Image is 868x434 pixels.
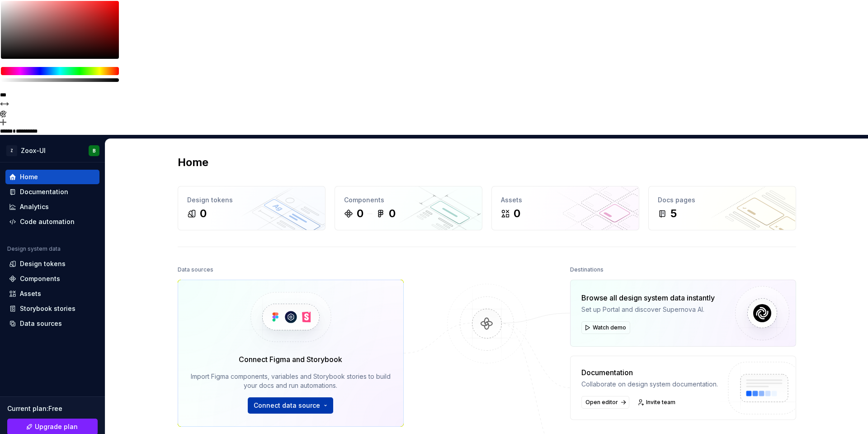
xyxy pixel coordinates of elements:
a: Storybook stories [5,301,99,316]
div: B [93,147,96,154]
div: Current plan : Free [7,404,98,413]
div: Components [20,274,60,283]
a: Assets0 [491,186,639,230]
span: Connect data source [254,401,320,410]
div: Storybook stories [20,304,75,313]
a: Analytics [5,200,99,214]
div: Import Figma components, variables and Storybook stories to build your docs and run automations. [191,372,391,390]
a: Documentation [5,185,99,199]
div: Data sources [178,263,213,276]
a: Home [5,170,99,184]
div: Connect Figma and Storybook [239,354,342,365]
div: 0 [357,206,363,221]
a: Code automation [5,215,99,229]
div: Analytics [20,202,49,211]
span: Invite team [646,399,675,406]
button: Connect data source [248,397,333,414]
div: Destinations [570,263,604,276]
h2: Home [178,155,208,170]
div: Components [344,196,473,205]
div: Documentation [581,367,718,378]
div: 0 [389,206,396,221]
div: Collaborate on design system documentation. [581,380,718,389]
div: 0 [514,206,520,221]
div: Set up Portal and discover Supernova AI. [581,305,715,314]
span: Upgrade plan [35,422,78,431]
a: Components [5,272,99,286]
div: Assets [20,289,41,298]
div: Docs pages [658,196,787,205]
div: Assets [501,196,630,205]
a: Invite team [635,396,679,409]
div: Zoox-UI [21,146,46,155]
div: Z [6,145,17,156]
a: Design tokens [5,257,99,271]
a: Assets [5,286,99,301]
div: Design system data [7,245,61,253]
div: Home [20,172,38,181]
div: Design tokens [20,259,66,268]
a: Design tokens0 [178,186,325,230]
span: Watch demo [593,324,626,331]
a: Components00 [335,186,482,230]
a: Open editor [581,396,629,409]
a: Docs pages5 [648,186,796,230]
div: Browse all design system data instantly [581,292,715,303]
div: Design tokens [187,196,316,205]
div: Code automation [20,217,75,226]
div: 5 [670,206,677,221]
div: Data sources [20,319,62,328]
button: ZZoox-UIB [2,141,103,160]
span: Open editor [585,399,618,406]
div: Documentation [20,187,68,196]
a: Data sources [5,316,99,331]
div: 0 [200,206,207,221]
button: Watch demo [581,321,630,334]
